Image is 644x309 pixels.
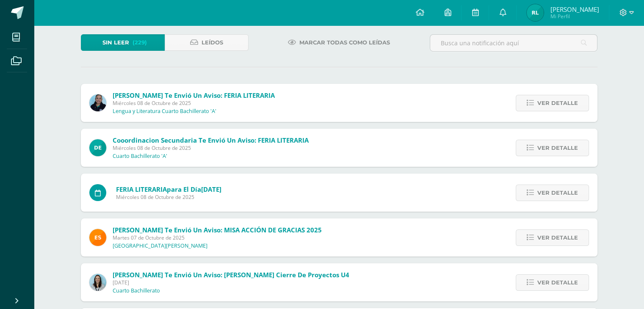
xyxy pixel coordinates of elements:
a: Marcar todas como leídas [277,34,401,51]
a: Sin leer(229) [81,34,165,51]
img: 0882f77c3aed0cbb77df784b3aa467d4.png [527,4,544,21]
span: Ver detalle [537,185,578,201]
span: [PERSON_NAME] te envió un aviso: [PERSON_NAME] cierre de Proyectos U4 [113,270,349,279]
span: [PERSON_NAME] te envió un aviso: FERIA LITERARIA [113,91,275,99]
span: Cooordinacion Secundaria te envió un aviso: FERIA LITERARIA [113,136,309,144]
span: FERIA LITERARIA [116,185,167,193]
span: Martes 07 de Octubre de 2025 [113,234,322,241]
span: Miércoles 08 de Octubre de 2025 [113,144,309,152]
span: Miércoles 08 de Octubre de 2025 [116,193,221,201]
span: Mi Perfil [550,13,599,20]
span: Ver detalle [537,140,578,156]
p: [GEOGRAPHIC_DATA][PERSON_NAME] [113,243,207,249]
span: Marcar todas como leídas [299,35,390,50]
a: Leídos [165,34,249,51]
span: Ver detalle [537,230,578,246]
span: Miércoles 08 de Octubre de 2025 [113,99,275,107]
input: Busca una notificación aquí [430,35,597,51]
span: Ver detalle [537,275,578,290]
span: [PERSON_NAME] [550,5,599,14]
p: Lengua y Literatura Cuarto Bachillerato 'A' [113,108,216,115]
span: (229) [133,35,147,50]
img: aed16db0a88ebd6752f21681ad1200a1.png [89,274,106,291]
span: Ver detalle [537,95,578,111]
span: [PERSON_NAME] te envió un aviso: MISA ACCIÓN DE GRACIAS 2025 [113,226,322,234]
span: para el día [116,185,221,193]
img: 4ba0fbdb24318f1bbd103ebd070f4524.png [89,229,106,246]
span: [DATE] [201,185,221,193]
span: Leídos [202,35,223,50]
img: 9fa0c54c0c68d676f2f0303209928c54.png [89,139,106,156]
img: 9587b11a6988a136ca9b298a8eab0d3f.png [89,94,106,111]
p: Cuarto Bachillerato 'A' [113,153,167,160]
p: Cuarto Bachillerato [113,287,160,294]
span: Sin leer [102,35,129,50]
span: [DATE] [113,279,349,286]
